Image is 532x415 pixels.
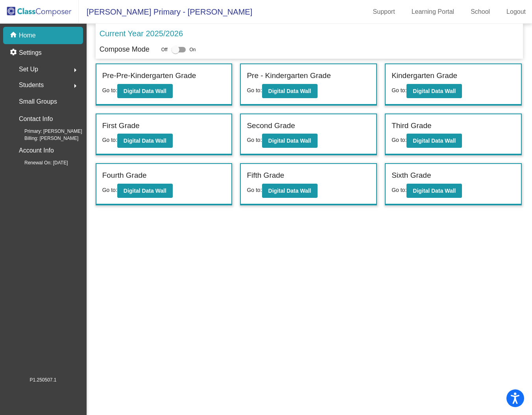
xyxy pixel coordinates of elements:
[19,96,57,107] p: Small Groups
[102,187,117,193] span: Go to:
[262,84,318,98] button: Digital Data Wall
[102,120,140,132] label: First Grade
[247,87,262,93] span: Go to:
[268,138,311,144] b: Digital Data Wall
[102,70,196,82] label: Pre-Pre-Kindergarten Grade
[124,188,166,194] b: Digital Data Wall
[117,184,173,198] button: Digital Data Wall
[262,134,318,148] button: Digital Data Wall
[79,6,252,18] span: [PERSON_NAME] Primary - [PERSON_NAME]
[19,145,54,156] p: Account Info
[392,187,406,193] span: Go to:
[117,134,173,148] button: Digital Data Wall
[100,28,183,39] p: Current Year 2025/2026
[247,70,331,82] label: Pre - Kindergarten Grade
[406,84,462,98] button: Digital Data Wall
[392,137,406,143] span: Go to:
[70,81,80,91] mat-icon: arrow_right
[247,120,295,132] label: Second Grade
[19,31,36,40] p: Home
[405,6,461,18] a: Learning Portal
[19,48,42,58] p: Settings
[190,46,196,53] span: On
[12,128,82,135] span: Primary: [PERSON_NAME]
[247,170,284,181] label: Fifth Grade
[247,137,262,143] span: Go to:
[19,64,38,75] span: Set Up
[392,70,457,82] label: Kindergarten Grade
[12,135,78,142] span: Billing: [PERSON_NAME]
[70,65,80,75] mat-icon: arrow_right
[392,120,431,132] label: Third Grade
[117,84,173,98] button: Digital Data Wall
[9,48,19,58] mat-icon: settings
[247,187,262,193] span: Go to:
[124,88,166,94] b: Digital Data Wall
[19,80,44,91] span: Students
[102,170,147,181] label: Fourth Grade
[12,159,68,166] span: Renewal On: [DATE]
[268,188,311,194] b: Digital Data Wall
[9,31,19,40] mat-icon: home
[124,138,166,144] b: Digital Data Wall
[392,170,431,181] label: Sixth Grade
[413,138,456,144] b: Digital Data Wall
[19,114,53,125] p: Contact Info
[262,184,318,198] button: Digital Data Wall
[268,88,311,94] b: Digital Data Wall
[367,6,401,18] a: Support
[392,87,406,93] span: Go to:
[413,88,456,94] b: Digital Data Wall
[413,188,456,194] b: Digital Data Wall
[102,87,117,93] span: Go to:
[100,44,150,55] p: Compose Mode
[161,46,168,53] span: Off
[406,134,462,148] button: Digital Data Wall
[500,6,532,18] a: Logout
[102,137,117,143] span: Go to:
[406,184,462,198] button: Digital Data Wall
[464,6,496,18] a: School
